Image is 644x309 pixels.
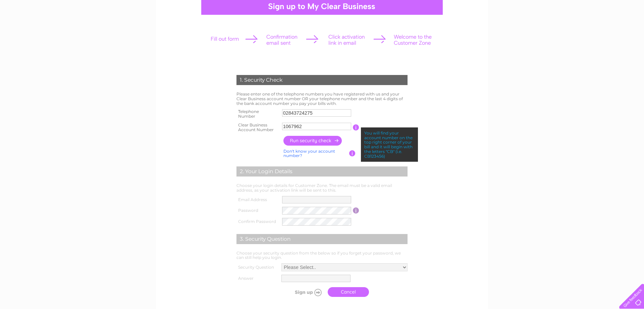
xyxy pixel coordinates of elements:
[328,287,369,297] a: Cancel
[624,29,640,34] a: Contact
[518,3,564,12] a: 0333 014 3131
[22,17,57,38] img: logo.png
[235,107,280,121] th: Telephone Number
[283,287,324,297] input: Submit
[283,149,335,158] a: Don't know your account number?
[235,194,280,205] th: Email Address
[567,29,582,34] a: Energy
[550,29,563,34] a: Water
[586,29,606,34] a: Telecoms
[235,273,280,284] th: Answer
[353,124,359,130] input: Information
[236,166,408,177] div: 2. Your Login Details
[610,29,620,34] a: Blog
[235,249,409,262] td: Choose your security question from the below so if you forget your password, we can still help yo...
[235,90,409,107] td: Please enter one of the telephone numbers you have registered with us and your Clear Business acc...
[235,205,280,216] th: Password
[235,262,280,273] th: Security Question
[235,121,280,134] th: Clear Business Account Number
[349,150,356,156] input: Information
[236,75,408,85] div: 1. Security Check
[353,207,359,214] input: Information
[236,234,408,244] div: 3. Security Question
[164,4,481,33] div: Clear Business is a trading name of Verastar Limited (registered in [GEOGRAPHIC_DATA] No. 3667643...
[235,182,409,194] td: Choose your login details for Customer Zone. The email must be a valid email address, as your act...
[361,127,418,162] div: You will find your account number on the top right corner of your bill and it will begin with the...
[235,216,280,227] th: Confirm Password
